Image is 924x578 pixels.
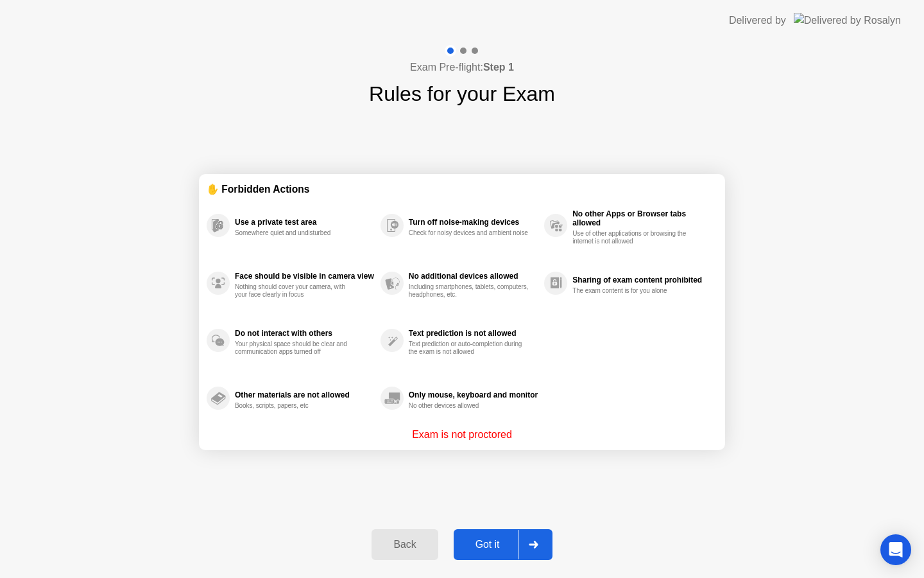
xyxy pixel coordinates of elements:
[409,218,538,227] div: Turn off noise-making devices
[409,329,538,338] div: Text prediction is not allowed
[572,276,711,285] div: Sharing of exam content prohibited
[375,539,434,550] div: Back
[572,209,711,227] div: No other Apps or Browser tabs allowed
[235,340,356,356] div: Your physical space should be clear and communication apps turned off
[410,60,514,75] h4: Exam Pre-flight:
[572,230,694,245] div: Use of other applications or browsing the internet is not allowed
[412,427,512,442] p: Exam is not proctored
[409,229,530,237] div: Check for noisy devices and ambient noise
[880,534,911,565] div: Open Intercom Messenger
[235,272,374,281] div: Face should be visible in camera view
[235,218,374,227] div: Use a private test area
[369,78,555,109] h1: Rules for your Exam
[207,182,717,197] div: ✋ Forbidden Actions
[458,539,518,550] div: Got it
[794,13,901,28] img: Delivered by Rosalyn
[235,283,356,299] div: Nothing should cover your camera, with your face clearly in focus
[729,13,786,28] div: Delivered by
[409,272,538,281] div: No additional devices allowed
[409,402,530,410] div: No other devices allowed
[409,390,538,399] div: Only mouse, keyboard and monitor
[409,340,530,356] div: Text prediction or auto-completion during the exam is not allowed
[235,402,356,410] div: Books, scripts, papers, etc
[454,529,552,560] button: Got it
[235,390,374,399] div: Other materials are not allowed
[235,329,374,338] div: Do not interact with others
[572,287,694,295] div: The exam content is for you alone
[235,229,356,237] div: Somewhere quiet and undisturbed
[372,529,438,560] button: Back
[483,62,514,73] b: Step 1
[409,283,530,299] div: Including smartphones, tablets, computers, headphones, etc.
